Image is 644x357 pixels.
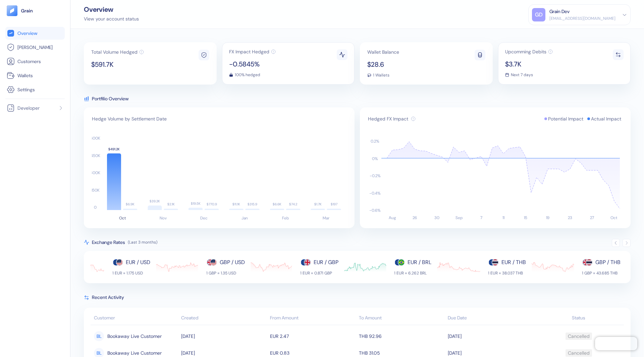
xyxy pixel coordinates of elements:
text: $11.1K [232,202,240,206]
div: EUR / BRL [408,258,431,266]
span: Actual Impact [591,115,621,122]
td: [DATE] [179,328,268,345]
div: GBP / THB [595,258,621,266]
span: Settings [17,86,35,93]
text: 19 [546,215,549,220]
text: $6.6K [273,202,281,206]
text: 27 [590,215,594,220]
text: 11 [502,215,504,220]
text: $6.9K [126,202,135,206]
span: Exchange Rates [92,239,125,246]
span: Hedged FX Impact [368,115,408,122]
span: Portfilio Overview [92,95,128,102]
th: From Amount [268,312,357,325]
span: Total Volume Hedged [91,50,138,54]
div: [EMAIL_ADDRESS][DOMAIN_NAME] [549,15,615,21]
text: Sep [455,215,463,220]
a: Settings [7,86,63,94]
td: THB 92.96 [357,328,446,345]
div: Status [537,314,621,321]
div: 1 EUR = 38.037 THB [488,270,526,276]
span: Hedge Volume by Settlement Date [92,115,167,122]
text: 0 [94,205,97,210]
div: 1 GBP = 43.685 THB [582,270,621,276]
div: EUR / THB [501,258,526,266]
div: Grain Dev [549,8,570,15]
div: GD [532,8,545,21]
text: Aug [389,215,396,220]
text: $491.2K [108,147,120,151]
span: Potential Impact [548,115,583,122]
span: 1 Wallets [373,73,389,77]
text: Dec [200,215,208,221]
span: $591.7K [91,61,144,68]
text: $74.2 [289,202,298,206]
text: 23 [568,215,572,220]
text: 450K [91,153,100,158]
text: 0.2 % [371,139,379,144]
div: 1 EUR = 0.871 GBP [300,270,338,276]
th: To Amount [357,312,446,325]
span: $28.6 [367,61,399,68]
div: GBP / USD [220,258,245,266]
td: [DATE] [446,328,535,345]
text: $2.1K [167,202,175,206]
text: 15 [524,215,527,220]
span: [PERSON_NAME] [17,44,53,51]
th: Due Date [446,312,535,325]
td: EUR 2.47 [268,328,357,345]
div: EUR / GBP [314,258,338,266]
text: 300K [90,170,100,175]
text: -0.4 % [369,191,381,196]
text: Oct [610,215,618,220]
div: BL [94,331,104,341]
text: 7 [480,215,482,220]
span: (Last 3 months) [128,240,157,245]
th: Created [179,312,268,325]
div: 1 EUR = 1.175 USD [112,270,150,276]
text: 600K [90,136,100,141]
text: Jan [241,215,248,221]
iframe: Chatra live chat [595,337,637,350]
img: logo-tablet-V2.svg [7,5,17,16]
span: Overview [17,30,37,37]
text: $315.9 [248,202,257,206]
span: Next 7 days [511,73,533,77]
text: 150K [91,188,100,193]
th: Customer [91,312,179,325]
a: [PERSON_NAME] [7,43,63,51]
span: Bookaway Live Customer [107,330,162,342]
text: Feb [282,215,289,221]
span: FX Impact Hedged [229,49,269,54]
text: 0 % [372,156,378,161]
div: 1 EUR = 6.262 BRL [394,270,431,276]
span: $3.7K [505,61,553,67]
text: $19.5K [191,201,201,206]
div: EUR / USD [126,258,150,266]
a: Customers [7,57,63,65]
text: $1.7K [314,202,322,206]
span: 100% hedged [235,73,260,77]
a: Overview [7,29,63,37]
span: Recent Activity [92,294,124,301]
text: 26 [413,215,417,220]
img: logo [21,8,33,13]
div: View your account status [84,15,139,22]
div: 1 GBP = 1.35 USD [206,270,245,276]
text: $770.9 [207,202,217,206]
text: -0.2 % [370,173,381,178]
text: Nov [160,215,167,221]
span: Developer [17,105,40,111]
text: -0.6 % [369,208,381,213]
span: Customers [17,58,41,65]
text: Oct [119,215,126,221]
span: -0.5845% [229,61,276,67]
a: Wallets [7,71,63,80]
text: Mar [323,215,329,221]
text: 30 [434,215,439,220]
span: Upcomming Debits [505,49,546,54]
span: Wallets [17,72,33,79]
div: Cancelled [568,330,590,342]
span: Wallet Balance [367,50,399,54]
div: Overview [84,6,139,13]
